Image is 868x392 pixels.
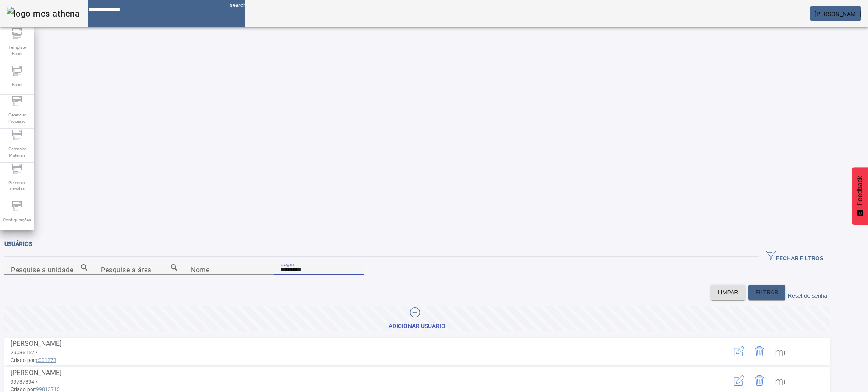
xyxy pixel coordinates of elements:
[788,293,827,299] label: Reset de senha
[770,341,790,362] button: Mais
[11,265,87,275] input: Number
[389,322,445,331] div: Adicionar Usuário
[101,265,152,273] mat-label: Pesquise a área
[785,285,830,300] button: Reset de senha
[4,177,30,195] span: Gerenciar Paradas
[711,285,745,300] button: LIMPAR
[36,357,56,363] span: c001273
[748,285,785,300] button: FILTRAR
[11,369,61,377] span: [PERSON_NAME]
[11,356,692,364] span: Criado por:
[770,370,790,391] button: Mais
[11,340,61,348] span: [PERSON_NAME]
[759,249,830,264] button: FECHAR FILTROS
[191,265,209,273] mat-label: Nome
[101,265,177,275] input: Number
[755,288,779,297] span: FILTRAR
[718,288,738,297] span: LIMPAR
[852,167,868,225] button: Feedback - Mostrar pesquisa
[4,109,30,127] span: Gerenciar Processo
[4,143,30,161] span: Gerenciar Materiais
[749,370,770,391] button: Delete
[815,11,861,17] span: [PERSON_NAME]
[11,379,38,385] span: 99737394 /
[11,350,38,356] span: 29036152 /
[7,7,80,20] img: logo-mes-athena
[4,240,32,247] span: Usuários
[766,250,823,263] span: FECHAR FILTROS
[281,261,294,267] mat-label: Login
[11,265,73,273] mat-label: Pesquise a unidade
[749,341,770,362] button: Delete
[856,176,864,205] span: Feedback
[0,214,33,226] span: Configurações
[4,306,830,331] button: Adicionar Usuário
[4,41,30,59] span: Template Fabril
[9,79,25,90] span: Fabril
